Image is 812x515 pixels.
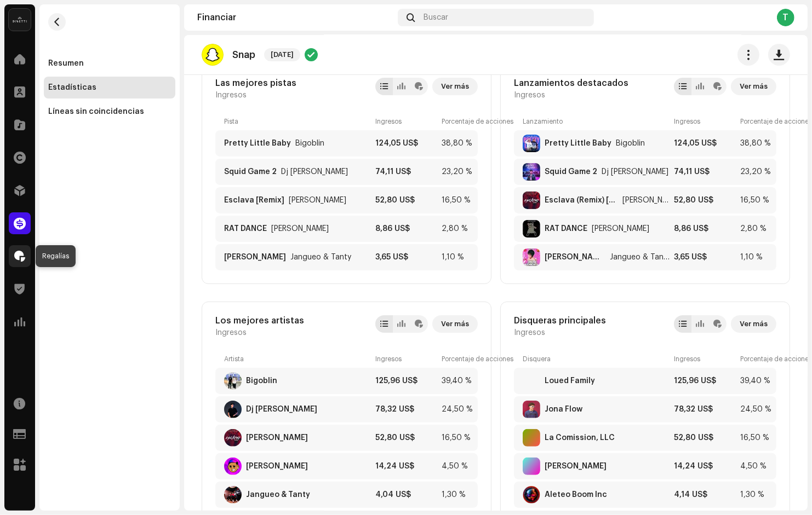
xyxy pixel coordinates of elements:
div: Ingresos [674,117,736,126]
div: Ingresos [674,355,736,363]
div: Lanzamiento [523,117,670,126]
div: 16,50 % [740,196,768,205]
div: 2,80 % [740,224,768,233]
div: Squid Game 2 [602,167,668,176]
div: Linda Muchachita [290,253,351,262]
div: Los mejores artistas [215,315,304,326]
div: RAT DANCE [545,224,587,233]
img: 9190df19-e080-45d1-a15a-f563f9402bb6 [523,135,540,152]
div: 39,40 % [740,377,768,385]
div: RAT DANCE [271,224,329,233]
div: 4,14 US$ [674,490,736,499]
img: 18bec9ee-fd4f-4425-9d7f-8e451b75a336 [224,401,242,418]
span: Ingresos [514,328,545,337]
div: 14,24 US$ [674,462,736,471]
div: 3,65 US$ [375,253,437,262]
div: 23,20 % [442,167,469,176]
img: 3c181272-7b22-4b90-9d9a-01ed0785c3d0 [523,486,540,504]
div: Squid Game 2 [281,167,348,176]
div: 74,11 US$ [375,167,437,176]
span: Ver más [740,76,768,97]
div: 8,86 US$ [375,224,437,233]
img: 7c15d963-4336-426a-8866-788b7cbb6d9a [523,163,540,181]
div: Pretty Little Baby [224,139,291,148]
div: 4,50 % [740,462,768,471]
div: 23,20 % [740,167,768,176]
div: 74,11 US$ [674,167,736,176]
div: Dj Roderick [545,462,607,471]
div: 52,80 US$ [674,196,736,205]
div: 1,30 % [740,490,768,499]
div: 4,50 % [442,462,469,471]
div: T [777,9,794,26]
div: 14,24 US$ [375,462,437,471]
img: 02a7c2d3-3c89-4098-b12f-2ff2945c95ee [9,9,31,31]
div: 38,80 % [740,139,768,148]
re-m-nav-item: Estadísticas [44,77,175,99]
div: 38,80 % [442,139,469,148]
button: Ver más [432,315,478,333]
img: b318391b-cb0e-4162-9d8e-c87862fb877f [523,192,540,209]
p: Snap [232,49,255,61]
span: Ingresos [215,328,247,337]
span: Ingresos [514,91,545,100]
div: Linda Muchachita [224,253,286,262]
div: 16,50 % [442,196,469,205]
div: Bryant Myers [246,433,308,442]
div: Linda Muchachita [545,253,605,262]
div: Ingresos [375,355,437,363]
div: 16,50 % [740,433,768,442]
div: Porcentaje de acciones [740,355,768,363]
button: Ver más [731,78,776,95]
div: La Comission, LLC [545,433,615,442]
re-m-nav-item: Líneas sin coincidencias [44,101,175,123]
div: Financiar [197,13,393,22]
img: e0a7f321-c60c-4c9a-ad21-8e3fae5c6909 [523,372,540,390]
div: 78,32 US$ [375,405,437,414]
div: Líneas sin coincidencias [48,107,144,116]
div: 1,30 % [442,490,469,499]
div: 16,50 % [442,433,469,442]
div: Las mejores pistas [215,78,296,89]
div: 78,32 US$ [674,405,736,414]
div: 125,96 US$ [674,377,736,385]
div: Loued Family [545,377,595,385]
div: 2,80 % [442,224,469,233]
span: Ver más [740,313,768,335]
div: Aleteo Boom Inc [545,490,607,499]
div: 39,40 % [442,377,469,385]
div: Esclava (Remix) [Remix] [545,196,618,205]
div: Esclava [Remix] [224,196,284,205]
div: Disqueras principales [514,315,606,326]
div: 124,05 US$ [375,139,437,148]
div: Lanzamientos destacados [514,78,628,89]
div: 52,80 US$ [674,433,736,442]
div: 125,96 US$ [375,377,437,385]
div: Porcentaje de acciones [740,117,768,126]
div: Bigoblin [246,377,277,385]
img: 5c395a4e-7d8a-4484-8216-48f825e4604d [523,248,540,266]
div: Resumen [48,59,84,68]
div: 8,86 US$ [674,224,736,233]
div: Esclava (Remix) [Remix] [622,196,670,205]
div: RAT DANCE [592,224,649,233]
span: Ver más [441,313,469,335]
div: Estadísticas [48,83,96,92]
div: Artista [224,355,371,363]
div: 3,65 US$ [674,253,736,262]
div: 4,04 US$ [375,490,437,499]
img: d6a2524a-2bd5-4c3e-80d4-9d63ef6e8894 [523,401,540,418]
div: Jona Flow [545,405,582,414]
span: [DATE] [264,48,300,61]
div: 1,10 % [740,253,768,262]
span: Ver más [441,76,469,97]
div: Porcentaje de acciones [442,355,469,363]
div: Pretty Little Baby [545,139,611,148]
re-m-nav-item: Resumen [44,53,175,74]
span: Ingresos [215,91,247,100]
div: 124,05 US$ [674,139,736,148]
div: Porcentaje de acciones [442,117,469,126]
div: Disquera [523,355,670,363]
div: 52,80 US$ [375,196,437,205]
div: Squid Game 2 [545,167,597,176]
